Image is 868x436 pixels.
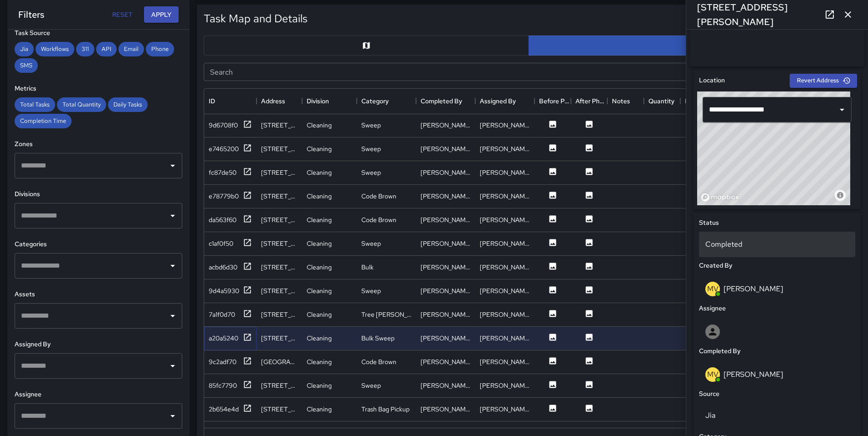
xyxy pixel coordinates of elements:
div: Maclis Velasquez [421,144,471,153]
div: Cleaning [307,239,332,248]
div: Cleaning [307,192,332,201]
div: Total Tasks [15,97,55,112]
div: 311 [76,42,94,56]
div: Nicolas Vega [421,405,471,414]
h5: Task Map and Details [204,11,308,26]
div: Before Photo [539,88,571,114]
div: Bulk [361,263,374,272]
div: 1098 Harrison Street [261,334,298,343]
div: acbd6d30 [209,263,237,272]
div: Sweep [361,286,381,295]
div: Sweep [361,144,381,153]
button: fc87de50 [209,167,252,178]
div: Woodrow Blake [421,192,471,201]
div: Cleaning [307,357,332,366]
div: 229 7th Street [261,310,298,319]
span: Email [118,45,144,53]
button: c1af0f50 [209,238,252,249]
div: fc87de50 [209,168,236,177]
div: Quantity [644,88,680,114]
h6: Assigned By [15,340,182,350]
div: Elimar Martinez [480,239,530,248]
button: 9c2adf70 [209,356,252,368]
div: 278 Clara Street [261,168,298,177]
button: Reset [108,6,137,23]
span: Completion Time [15,117,72,125]
h6: Assignee [15,390,182,400]
div: 351 12th Street [261,192,298,201]
div: Maclis Velasquez [480,144,530,153]
button: 85fc7790 [209,380,252,391]
div: Sweep [361,121,381,130]
div: Maclis Velasquez [480,405,530,414]
button: Table [529,35,854,56]
div: Address [261,88,285,114]
button: e7465200 [209,143,252,155]
div: Woodrow Blake [421,263,471,272]
div: Sweep [361,239,381,248]
button: Open [166,360,179,372]
div: Code Brown [361,357,396,366]
div: Bulk Sweep [361,334,395,343]
div: Eddie Ballestros [421,381,471,390]
button: e78779b0 [209,191,252,202]
div: Division [302,88,357,114]
div: Cleaning [307,310,332,319]
button: da563f60 [209,214,252,226]
div: Bryan Alexander [480,215,530,224]
div: API [96,42,117,56]
div: 2b654e4d [209,405,239,414]
div: Workflows [36,42,74,56]
span: 311 [76,45,94,53]
div: Cleaning [307,405,332,414]
div: Code Brown [361,215,396,224]
div: Bryan Alexander [480,286,530,295]
div: Katherine Treminio [480,310,530,319]
div: Phone [146,42,174,56]
div: Woodrow Blake [421,357,471,366]
div: 185 7th Street [261,239,298,248]
div: Cleaning [307,121,332,130]
button: Apply [144,6,179,23]
div: 393 7th Street [261,405,298,414]
div: Sweep [361,381,381,390]
div: Maclis Velasquez [421,334,471,343]
div: 48 Russ Street [261,286,298,295]
div: Notes [607,88,644,114]
div: Cleaning [307,286,332,295]
div: Completed By [421,88,462,114]
div: 1699 Howard Street [261,121,298,130]
div: 1699 Howard Street [261,381,298,390]
div: 7a1f0d70 [209,310,235,319]
svg: Map [362,41,371,50]
div: a20a5240 [209,334,238,343]
span: Total Tasks [15,101,55,108]
div: Category [361,88,389,114]
div: Maclis Velasquez [480,334,530,343]
div: Assigned By [475,88,534,114]
div: c1af0f50 [209,239,233,248]
button: acbd6d30 [209,262,252,273]
div: Notes [612,88,630,114]
h6: Zones [15,139,182,149]
div: Cleaning [307,381,332,390]
div: da563f60 [209,215,236,224]
div: 9d4a5930 [209,286,239,295]
div: 85fc7790 [209,381,237,390]
button: Map [204,35,529,56]
button: 9d6708f0 [209,120,252,131]
div: Sweep [361,168,381,177]
button: Open [166,309,179,322]
div: Email [118,42,144,56]
div: Assigned By [480,88,516,114]
h6: Metrics [15,84,182,94]
div: Cleaning [307,215,332,224]
span: SMS [15,61,38,69]
div: Kenneth Ware [480,168,530,177]
div: After Photo [571,88,607,114]
div: Completed By [416,88,475,114]
button: Open [166,410,179,422]
div: Woodrow Blake [480,192,530,201]
div: Kenneth Ware [421,168,471,177]
div: Total Quantity [57,97,106,112]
